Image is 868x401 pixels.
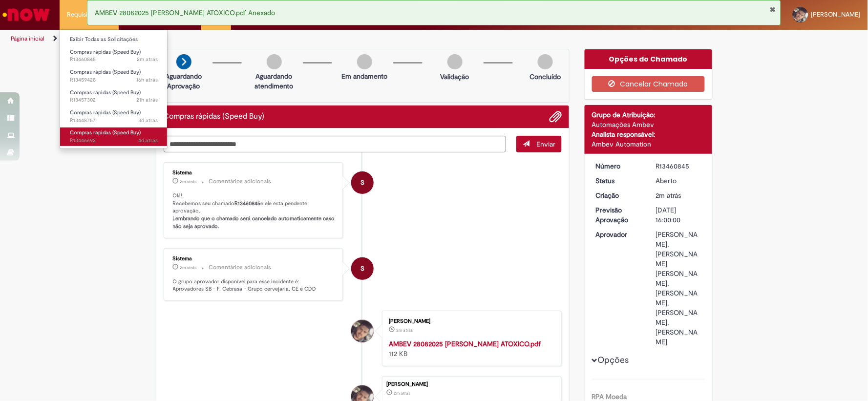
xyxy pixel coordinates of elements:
span: Compras rápidas (Speed Buy) [70,68,141,76]
span: AMBEV 28082025 [PERSON_NAME] ATOXICO.pdf Anexado [95,8,275,17]
dt: Status [589,176,649,186]
time: 26/08/2025 08:35:01 [138,137,158,144]
time: 28/08/2025 17:08:30 [136,76,158,84]
div: Automações Ambev [592,120,705,129]
a: Aberto R13459428 : Compras rápidas (Speed Buy) [60,67,168,85]
span: 2m atrás [396,327,413,333]
b: RPA Moeda [592,392,627,401]
button: Fechar Notificação [769,5,776,13]
ul: Trilhas de página [7,30,572,48]
a: Exibir Todas as Solicitações [60,34,168,45]
a: Aberto R13448757 : Compras rápidas (Speed Buy) [60,107,168,126]
p: O grupo aprovador disponível para esse incidente é: Aprovadores SB - F. Cebrasa - Grupo cervejari... [173,278,336,293]
span: R13459428 [70,76,158,84]
span: Requisições [67,10,101,20]
button: Cancelar Chamado [592,76,705,92]
span: 2m atrás [180,265,197,271]
button: Adicionar anexos [549,110,562,123]
span: R13448757 [70,117,158,125]
a: Aberto R13460845 : Compras rápidas (Speed Buy) [60,47,168,65]
b: R13460845 [235,200,261,207]
div: [PERSON_NAME] [389,318,551,324]
dt: Aprovador [589,230,649,239]
div: Aberto [656,176,701,186]
textarea: Digite sua mensagem aqui... [164,136,507,152]
span: Compras rápidas (Speed Buy) [70,89,141,96]
div: Sistema [173,256,336,262]
p: Validação [441,72,469,82]
span: Compras rápidas (Speed Buy) [70,109,141,116]
time: 28/08/2025 11:42:52 [136,96,158,104]
small: Comentários adicionais [209,263,272,272]
span: S [360,257,364,280]
h2: Compras rápidas (Speed Buy) Histórico de tíquete [164,112,265,121]
img: img-circle-grey.png [357,54,372,69]
span: 16h atrás [136,76,158,84]
img: arrow-next.png [176,54,191,69]
p: Aguardando Aprovação [160,71,208,91]
img: ServiceNow [1,5,51,24]
p: Olá! Recebemos seu chamado e ele esta pendente aprovação. [173,192,336,231]
span: 3d atrás [138,117,158,124]
img: img-circle-grey.png [538,54,553,69]
p: Concluído [529,72,561,82]
time: 26/08/2025 14:42:19 [138,117,158,124]
div: R13460845 [656,161,701,171]
div: Analista responsável: [592,129,705,139]
span: 2m atrás [656,191,681,200]
time: 29/08/2025 08:49:56 [396,327,413,333]
time: 29/08/2025 08:50:10 [180,265,197,271]
span: Compras rápidas (Speed Buy) [70,48,141,56]
img: img-circle-grey.png [267,54,282,69]
div: 112 KB [389,339,551,359]
img: img-circle-grey.png [447,54,463,69]
div: Afonso Cesar Pinheiro Gomes [351,320,374,342]
div: [PERSON_NAME], [PERSON_NAME] [PERSON_NAME], [PERSON_NAME], [PERSON_NAME], [PERSON_NAME] [656,230,701,347]
div: [PERSON_NAME] [386,381,556,387]
a: Página inicial [11,35,44,42]
div: Sistema [173,170,336,176]
time: 29/08/2025 08:50:12 [180,179,197,185]
div: Ambev Automation [592,139,705,149]
ul: Requisições [60,29,168,149]
dt: Previsão Aprovação [589,205,649,225]
div: 29/08/2025 08:50:00 [656,190,701,200]
span: 2m atrás [137,56,158,63]
span: Compras rápidas (Speed Buy) [70,129,141,136]
a: Aberto R13457302 : Compras rápidas (Speed Buy) [60,87,168,106]
a: AMBEV 28082025 [PERSON_NAME] ATOXICO.pdf [389,339,541,348]
time: 29/08/2025 08:50:02 [137,56,158,63]
p: Em andamento [341,71,387,81]
b: Lembrando que o chamado será cancelado automaticamente caso não seja aprovado. [173,215,337,230]
span: 4d atrás [138,137,158,144]
div: [DATE] 16:00:00 [656,205,701,225]
time: 29/08/2025 08:50:00 [394,390,410,396]
div: System [351,171,374,194]
dt: Número [589,161,649,171]
span: R13446692 [70,137,158,145]
span: 2m atrás [180,179,197,185]
p: Aguardando atendimento [251,71,298,91]
dt: Criação [589,190,649,200]
a: Aberto R13446692 : Compras rápidas (Speed Buy) [60,127,168,146]
span: 21h atrás [136,96,158,104]
time: 29/08/2025 08:50:00 [656,191,681,200]
span: Enviar [536,140,555,148]
div: Grupo de Atribuição: [592,110,705,120]
span: R13457302 [70,96,158,104]
span: S [360,171,364,194]
div: Opções do Chamado [585,49,712,69]
button: Enviar [516,136,562,152]
span: [PERSON_NAME] [811,10,861,19]
small: Comentários adicionais [209,177,272,186]
span: R13460845 [70,56,158,63]
span: 2m atrás [394,390,410,396]
div: System [351,257,374,280]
